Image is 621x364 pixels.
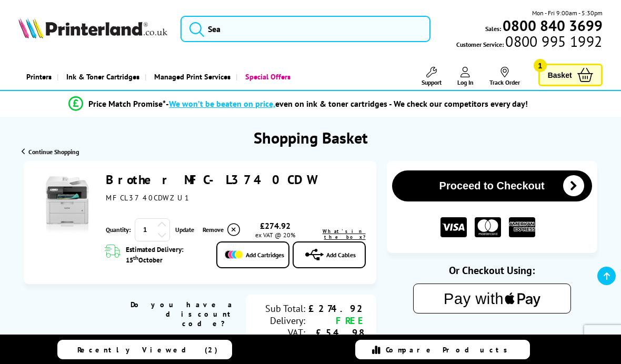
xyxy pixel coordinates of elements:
span: Compare Products [386,345,513,355]
div: Delivery: [256,315,305,327]
a: Special Offers [236,63,296,90]
span: Estimated Delivery: 15 October [126,245,206,265]
div: Do you have a discount code? [112,300,235,328]
b: 0800 840 3699 [503,16,603,35]
span: Add Cables [326,251,356,259]
span: We won’t be beaten on price, [169,98,275,109]
a: lnk_inthebox [309,228,366,240]
a: Printers [18,63,57,90]
span: Continue Shopping [28,148,79,156]
img: Add Cartridges [225,250,243,259]
div: £274.92 [305,302,366,315]
div: FREE [305,315,366,327]
span: Remove [203,226,224,234]
a: Track Order [489,67,520,86]
a: Compare Products [355,340,530,359]
input: Sea [181,16,430,42]
sup: th [133,254,138,261]
span: Add Cartridges [246,251,284,259]
span: Log In [457,78,474,86]
a: Printerland Logo [18,17,167,41]
span: 0800 995 1992 [504,36,602,46]
img: American Express [509,217,535,238]
span: MFCL3740CDWZU1 [106,193,189,203]
span: Recently Viewed (2) [77,345,218,355]
a: 0800 840 3699 [501,21,603,31]
span: Ink & Toner Cartridges [66,63,139,90]
span: Mon - Fri 9:00am - 5:30pm [532,8,603,18]
span: Basket [548,68,572,82]
li: modal_Promise [5,95,592,113]
div: Sub Total: [256,302,305,315]
a: Continue Shopping [22,148,79,156]
div: £274.92 [242,220,309,231]
div: £54.98 [305,327,366,339]
a: Brother MFC-L3740CDW [106,171,316,188]
div: - even on ink & toner cartridges - We check our competitors every day! [166,98,528,109]
span: Support [422,78,442,86]
img: Brother MFC-L3740CDW [34,172,101,238]
img: MASTER CARD [475,217,501,238]
a: Update [175,226,194,234]
span: ex VAT @ 20% [255,231,295,239]
span: Price Match Promise* [88,98,166,109]
div: VAT: [256,327,305,339]
a: Basket 1 [538,64,603,86]
button: Proceed to Checkout [392,170,592,201]
a: Ink & Toner Cartridges [57,63,145,90]
a: Log In [457,67,474,86]
div: Or Checkout Using: [387,264,597,277]
a: Delete item from your basket [203,222,242,238]
a: Managed Print Services [145,63,236,90]
span: Sales: [485,24,501,34]
a: Support [422,67,442,86]
span: What's in the box? [323,228,366,240]
span: 1 [534,59,547,72]
img: Printerland Logo [18,17,167,38]
a: Recently Viewed (2) [57,340,232,359]
img: VISA [440,217,467,238]
span: Quantity: [106,226,131,234]
span: Customer Service: [456,36,602,49]
h1: Shopping Basket [254,127,368,148]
